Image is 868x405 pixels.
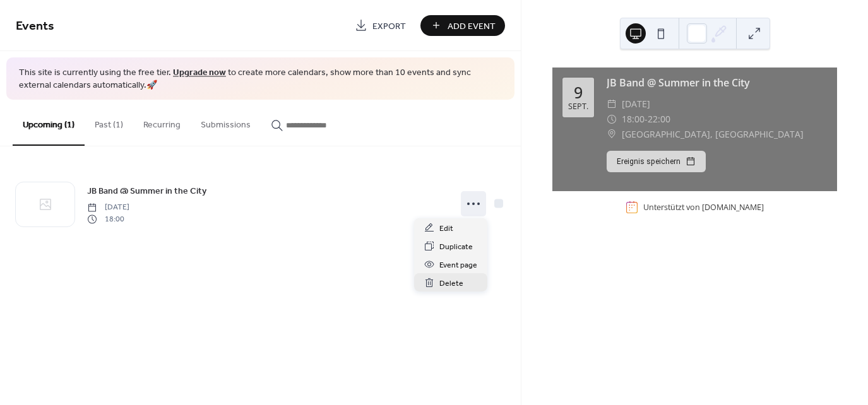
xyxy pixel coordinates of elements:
button: Upcoming (1) [13,100,85,146]
span: JB Band @ Summer in the City [87,185,206,198]
div: ​ [607,97,617,112]
a: Export [345,15,415,36]
span: Add Event [448,20,496,33]
a: [DOMAIN_NAME] [702,202,764,213]
span: Export [372,20,406,33]
span: This site is currently using the free tier. to create more calendars, show more than 10 events an... [19,67,502,91]
span: [DATE] [622,97,650,112]
span: Event page [439,259,477,272]
div: ​ [607,112,617,127]
button: Submissions [191,100,261,144]
button: Ereignis speichern [607,151,706,172]
div: JB Band @ Summer in the City [607,75,827,90]
button: Recurring [133,100,191,144]
span: Edit [439,222,453,235]
div: Unterstützt von [643,202,764,213]
button: Add Event [420,15,505,36]
span: - [645,112,648,127]
a: JB Band @ Summer in the City [87,184,206,198]
div: 9 [574,85,583,100]
span: 18:00 [87,213,129,225]
div: ​ [607,127,617,142]
a: Upgrade now [173,64,226,81]
span: [DATE] [87,202,129,213]
span: 18:00 [622,112,645,127]
span: Events [16,14,54,38]
span: Delete [439,277,463,290]
div: Sept. [568,103,588,111]
span: [GEOGRAPHIC_DATA], [GEOGRAPHIC_DATA] [622,127,804,142]
span: 22:00 [648,112,670,127]
span: Duplicate [439,240,473,254]
button: Past (1) [85,100,133,144]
